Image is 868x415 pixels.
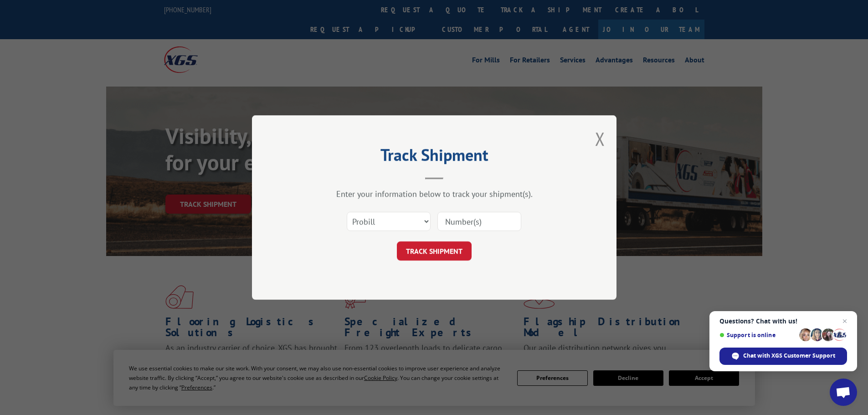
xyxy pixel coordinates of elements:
[298,189,571,199] div: Enter your information below to track your shipment(s).
[437,212,521,231] input: Number(s)
[719,348,847,365] span: Chat with XGS Customer Support
[397,241,472,261] button: TRACK SHIPMENT
[298,149,571,166] h2: Track Shipment
[743,352,835,360] span: Chat with XGS Customer Support
[595,127,605,151] button: Close modal
[830,379,857,406] a: Open chat
[719,332,796,338] span: Support is online
[719,318,847,325] span: Questions? Chat with us!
